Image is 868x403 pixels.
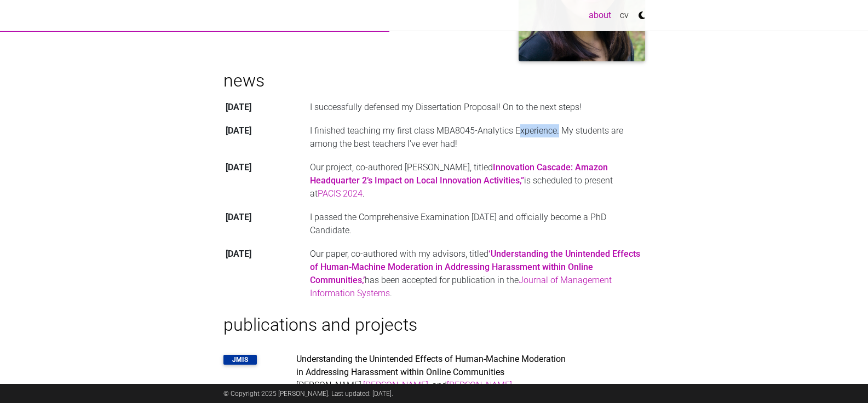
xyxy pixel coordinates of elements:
[232,356,248,364] a: JMIS
[308,156,645,206] td: Our project, co-authored [PERSON_NAME], titled is scheduled to present at .
[363,380,428,391] a: [PERSON_NAME]
[616,4,633,26] a: cv
[223,119,308,156] th: [DATE]
[308,95,645,119] td: I successfully defensed my Dissertation Proposal! On to the next steps!
[447,380,512,391] a: [PERSON_NAME]
[223,243,308,306] th: [DATE]
[318,188,363,199] a: PACIS 2024
[223,156,308,206] th: [DATE]
[584,4,616,26] a: about
[308,243,645,306] td: Our paper, co-authored with my advisors, titled has been accepted for publication in the .
[310,249,640,285] a: ‘Understanding the Unintended Effects of Human-Machine Moderation in Addressing Harassment within...
[223,70,265,91] a: news
[308,206,645,243] td: I passed the Comprehensive Examination [DATE] and officially become a PhD Candidate.
[296,380,361,391] em: [PERSON_NAME]
[223,206,308,243] th: [DATE]
[223,95,308,119] th: [DATE]
[223,314,417,335] a: publications and projects
[215,384,653,403] div: © Copyright 2025 [PERSON_NAME]. Last updated: [DATE].
[296,379,572,392] div: , , and
[296,353,572,379] div: Understanding the Unintended Effects of Human-Machine Moderation in Addressing Harassment within ...
[308,119,645,156] td: I finished teaching my first class MBA8045-Analytics Experience. My students are among the best t...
